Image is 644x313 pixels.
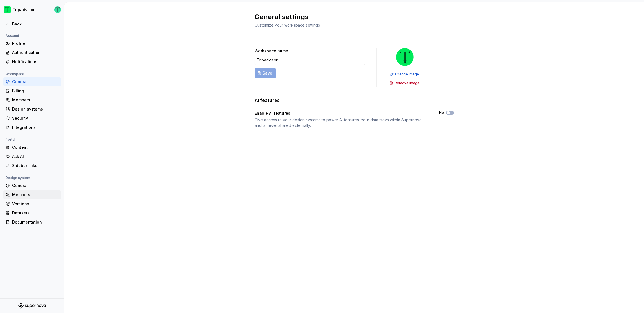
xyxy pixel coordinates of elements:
a: Billing [3,86,61,95]
span: Remove image [395,81,420,85]
label: Workspace name [255,48,288,54]
a: Design systems [3,105,61,114]
div: Datasets [12,210,59,216]
a: Members [3,190,61,199]
div: Tripadvisor [13,7,35,12]
span: Change image [395,72,419,76]
a: Sidebar links [3,161,61,170]
div: General [12,79,59,84]
a: General [3,181,61,190]
div: Design system [3,175,32,181]
div: Authentication [12,50,59,55]
div: Profile [12,41,59,46]
div: Notifications [12,59,59,65]
div: Versions [12,201,59,207]
a: Versions [3,199,61,208]
h3: AI features [255,97,280,104]
button: Remove image [388,79,422,87]
a: Datasets [3,209,61,217]
a: Members [3,96,61,104]
label: No [439,111,444,115]
button: Change image [388,70,421,78]
div: Integrations [12,125,59,130]
div: Portal [3,136,17,143]
img: Thomas Dittmer [54,6,61,13]
a: Security [3,114,61,123]
div: General [12,183,59,188]
button: TripadvisorThomas Dittmer [1,4,63,16]
a: General [3,77,61,86]
a: Authentication [3,48,61,57]
div: Account [3,32,21,39]
div: Enable AI features [255,111,429,116]
div: Workspace [3,71,27,77]
img: 0ed0e8b8-9446-497d-bad0-376821b19aa5.png [396,48,414,66]
div: Members [12,192,59,197]
div: Design systems [12,106,59,112]
div: Back [12,21,59,27]
span: Customize your workspace settings. [255,23,321,27]
a: Ask AI [3,152,61,161]
div: Members [12,97,59,103]
img: 0ed0e8b8-9446-497d-bad0-376821b19aa5.png [4,6,11,13]
div: Documentation [12,219,59,225]
h2: General settings [255,12,447,21]
a: Notifications [3,57,61,66]
div: Sidebar links [12,163,59,168]
a: Back [3,20,61,29]
a: Documentation [3,218,61,227]
div: Content [12,145,59,150]
a: Integrations [3,123,61,132]
div: Billing [12,88,59,94]
svg: Supernova Logo [18,303,46,309]
a: Content [3,143,61,152]
div: Ask AI [12,154,59,159]
div: Security [12,116,59,121]
a: Profile [3,39,61,48]
div: Give access to your design systems to power AI features. Your data stays within Supernova and is ... [255,117,429,128]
